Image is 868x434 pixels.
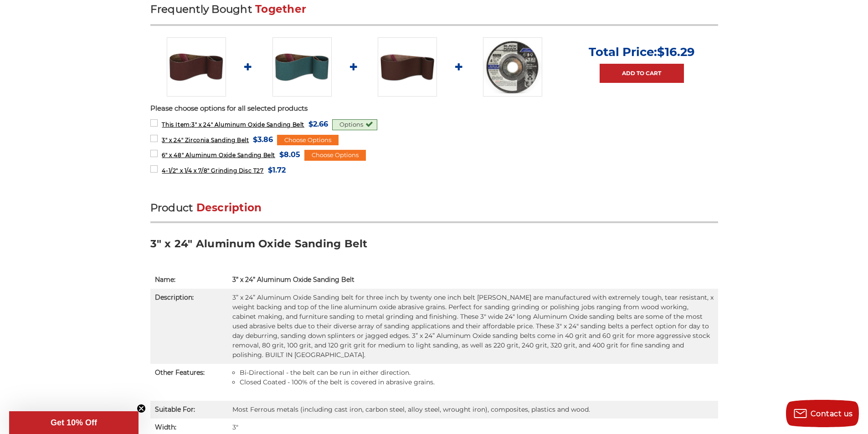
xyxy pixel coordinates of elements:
[253,133,273,146] span: $3.86
[600,64,684,83] a: Add to Cart
[155,368,205,377] strong: Other Features:
[657,45,695,59] span: $16.29
[589,45,695,59] p: Total Price:
[279,148,300,161] span: $8.05
[155,293,194,301] strong: Description:
[167,37,226,97] img: 3" x 24" Aluminum Oxide Sanding Belt
[162,121,304,128] span: 3" x 24" Aluminum Oxide Sanding Belt
[155,423,176,431] strong: Width:
[304,150,366,161] div: Choose Options
[811,409,853,418] span: Contact us
[150,237,718,257] h3: 3" x 24" Aluminum Oxide Sanding Belt
[9,411,139,434] div: Get 10% OffClose teaser
[332,119,377,130] div: Options
[162,121,191,128] strong: This Item:
[162,137,249,143] span: 3" x 24" Zirconia Sanding Belt
[228,289,718,364] td: 3” x 24” Aluminum Oxide Sanding belt for three inch by twenty one inch belt [PERSON_NAME] are man...
[150,3,252,15] span: Frequently Bought
[232,276,354,284] span: 3” x 24” Aluminum Oxide Sanding Belt
[150,103,718,114] p: Please choose options for all selected products
[150,201,193,214] span: Product
[155,276,175,284] strong: Name:
[196,201,262,214] span: Description
[240,378,714,387] li: Closed Coated - 100% of the belt is covered in abrasive grains.
[277,135,339,146] div: Choose Options
[786,400,859,427] button: Contact us
[228,401,718,419] td: Most Ferrous metals (including cast iron, carbon steel, alloy steel, wrought iron), composites, p...
[155,405,195,414] strong: Suitable For:
[308,118,328,130] span: $2.66
[137,404,146,413] button: Close teaser
[162,152,275,158] span: 6" x 48" Aluminum Oxide Sanding Belt
[268,164,286,176] span: $1.72
[255,3,306,15] span: Together
[162,167,263,174] span: 4-1/2" x 1/4 x 7/8" Grinding Disc T27
[240,368,714,378] li: Bi-Directional - the belt can be run in either direction.
[51,418,97,427] span: Get 10% Off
